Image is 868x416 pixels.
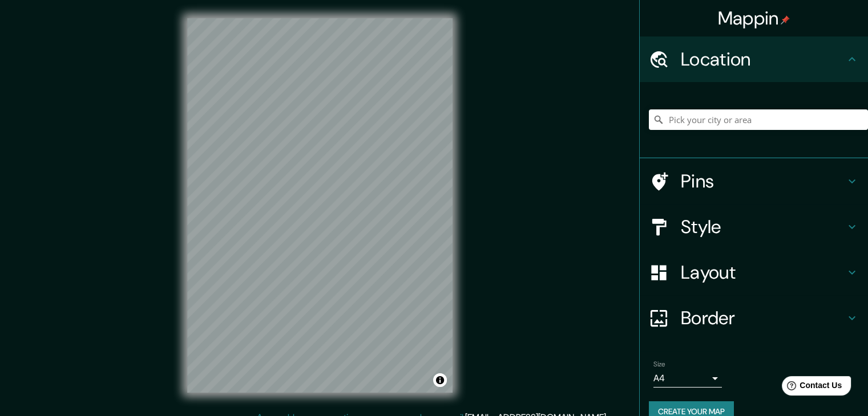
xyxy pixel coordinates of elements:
div: Pins [640,158,868,204]
h4: Layout [681,261,845,284]
button: Toggle attribution [433,373,447,387]
div: A4 [653,369,722,388]
div: Style [640,204,868,250]
h4: Location [681,48,845,71]
div: Layout [640,250,868,295]
input: Pick your city or area [649,109,868,130]
iframe: Help widget launcher [766,372,855,403]
h4: Border [681,307,845,329]
h4: Mappin [718,7,790,30]
h4: Style [681,215,845,238]
label: Size [653,360,665,369]
div: Location [640,36,868,82]
canvas: Map [187,18,453,393]
div: Border [640,295,868,341]
img: pin-icon.png [781,15,790,25]
h4: Pins [681,170,845,193]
